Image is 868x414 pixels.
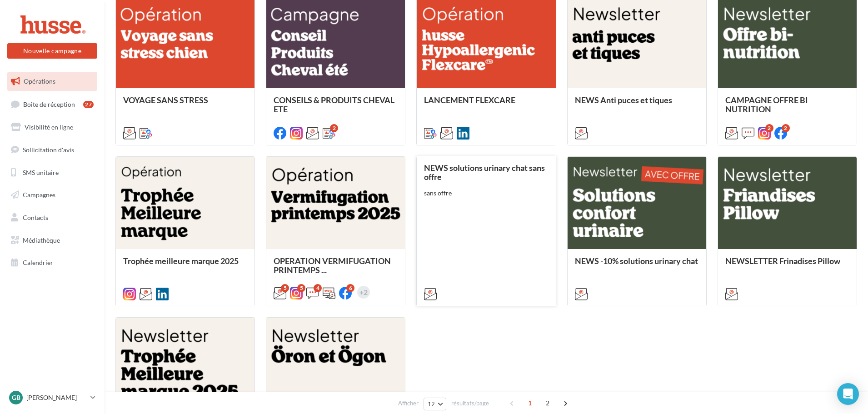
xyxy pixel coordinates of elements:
[23,168,59,176] span: SMS unitaire
[281,284,289,292] div: 5
[725,95,808,114] span: CAMPAGNE OFFRE BI NUTRITION
[297,284,305,292] div: 5
[575,256,698,266] span: NEWS -10% solutions urinary chat
[837,383,859,405] div: Open Intercom Messenger
[23,259,53,266] span: Calendrier
[428,400,435,408] span: 12
[424,189,548,198] div: sans offre
[575,95,672,105] span: NEWS Anti puces et tiques
[23,100,75,108] span: Boîte de réception
[424,95,515,105] span: LANCEMENT FLEXCARE
[5,253,99,272] a: Calendrier
[274,95,394,114] span: CONSEILS & PRODUITS CHEVAL ETE
[83,101,94,108] div: 27
[725,256,840,266] span: NEWSLETTER Frinadises Pillow
[398,399,419,408] span: Afficher
[5,118,99,137] a: Visibilité en ligne
[424,163,545,182] span: NEWS solutions urinary chat sans offre
[5,185,99,205] a: Campagnes
[782,124,790,132] div: 2
[23,236,60,244] span: Médiathèque
[765,124,773,132] div: 2
[523,396,537,410] span: 1
[23,214,48,221] span: Contacts
[24,77,55,85] span: Opérations
[346,284,354,292] div: 6
[23,191,55,199] span: Campagnes
[357,286,370,299] div: +2
[25,123,73,131] span: Visibilité en ligne
[5,208,99,227] a: Contacts
[5,163,99,182] a: SMS unitaire
[5,140,99,160] a: Sollicitation d'avis
[123,95,208,105] span: VOYAGE SANS STRESS
[424,398,447,410] button: 12
[330,124,338,132] div: 2
[5,95,99,114] a: Boîte de réception27
[5,72,99,91] a: Opérations
[7,389,97,406] a: GB [PERSON_NAME]
[451,399,489,408] span: résultats/page
[7,43,97,59] button: Nouvelle campagne
[26,393,87,402] p: [PERSON_NAME]
[5,231,99,250] a: Médiathèque
[314,284,322,292] div: 4
[12,393,20,402] span: GB
[23,146,74,154] span: Sollicitation d'avis
[123,256,239,266] span: Trophée meilleure marque 2025
[274,256,391,275] span: OPERATION VERMIFUGATION PRINTEMPS ...
[540,396,555,410] span: 2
